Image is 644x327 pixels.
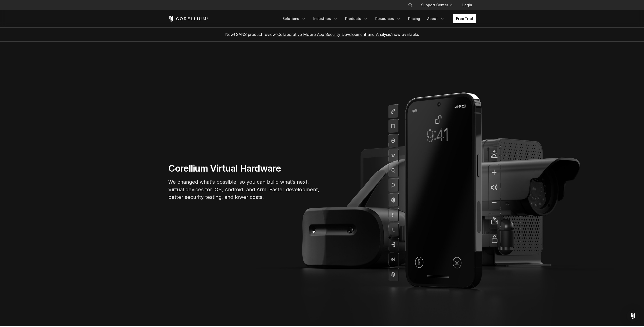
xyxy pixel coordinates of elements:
[276,32,392,37] a: "Collaborative Mobile App Security Development and Analysis"
[279,14,476,23] div: Navigation Menu
[168,16,209,22] a: Corellium Home
[225,32,419,37] span: New! SANS product review now available.
[402,1,476,10] div: Navigation Menu
[310,14,341,23] a: Industries
[342,14,371,23] a: Products
[279,14,309,23] a: Solutions
[453,14,476,23] a: Free Trial
[424,14,448,23] a: About
[417,1,456,10] a: Support Center
[372,14,404,23] a: Resources
[406,1,415,10] button: Search
[168,163,320,174] h1: Corellium Virtual Hardware
[168,178,320,201] p: We changed what's possible, so you can build what's next. Virtual devices for iOS, Android, and A...
[405,14,423,23] a: Pricing
[627,310,639,322] div: Open Intercom Messenger
[458,1,476,10] a: Login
